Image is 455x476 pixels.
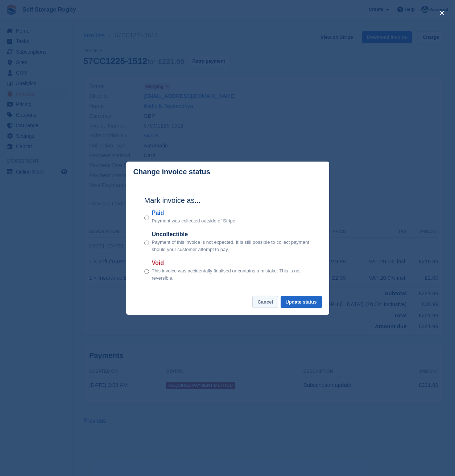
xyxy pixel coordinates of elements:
label: Void [152,259,311,267]
p: Change invoice status [133,168,210,176]
label: Uncollectible [152,230,311,239]
p: Payment of this invoice is not expected. It is still possible to collect payment should your cust... [152,239,311,253]
p: Payment was collected outside of Stripe. [152,217,237,225]
h2: Mark invoice as... [144,195,311,206]
p: This invoice was accidentally finalised or contains a mistake. This is not reversible. [152,267,311,281]
button: close [436,7,448,19]
button: Cancel [252,296,278,308]
label: Paid [152,209,237,217]
button: Update status [281,296,322,308]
